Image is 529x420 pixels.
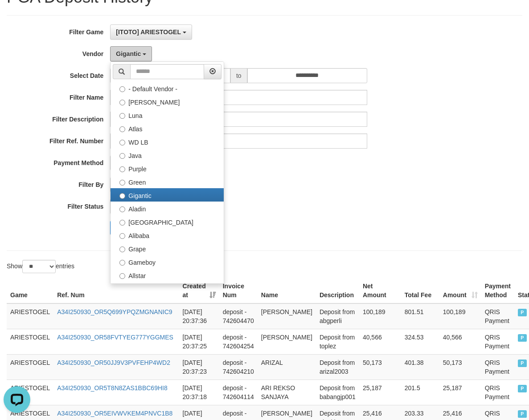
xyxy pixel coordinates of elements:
button: Open LiveChat chat widget [4,4,30,30]
td: QRIS Payment [481,303,514,329]
td: 801.51 [401,303,439,329]
input: - Default Vendor - [119,86,125,92]
th: Invoice Num [219,278,258,303]
button: [ITOTO] ARIESTOGEL [110,24,192,40]
label: - Default Vendor - [111,81,224,95]
input: Allstar [119,273,125,279]
label: Luna [111,108,224,121]
th: Payment Method [481,278,514,303]
th: Created at: activate to sort column ascending [179,278,219,303]
td: [PERSON_NAME] [258,303,316,329]
td: [DATE] 20:37:18 [179,380,219,405]
td: ARIESTOGEL [7,329,53,354]
span: PAID [518,410,527,418]
td: ARIESTOGEL [7,354,53,380]
input: [GEOGRAPHIC_DATA] [119,220,125,226]
th: Game [7,278,53,303]
th: Name [258,278,316,303]
span: PAID [518,359,527,367]
input: Atlas [119,126,125,132]
label: Aladin [111,202,224,215]
a: A34I250930_OR5Q699YPQZMGNANIC9 [57,308,172,315]
td: 401.38 [401,354,439,380]
label: Gameboy [111,255,224,268]
label: Show entries [7,260,74,273]
span: PAID [518,334,527,342]
input: Purple [119,166,125,172]
td: 324.53 [401,329,439,354]
td: Deposit from toplez [316,329,359,354]
a: A34I250930_OR5T8N8ZAS1BBC69HI8 [57,384,167,392]
input: Grape [119,246,125,252]
td: [DATE] 20:37:23 [179,354,219,380]
button: Gigantic [110,46,152,61]
span: PAID [518,309,527,316]
label: Java [111,148,224,162]
td: 50,173 [359,354,401,380]
td: Deposit from arizal2003 [316,354,359,380]
td: 40,566 [439,329,481,354]
label: Green [111,175,224,188]
td: 100,189 [439,303,481,329]
span: PAID [518,385,527,392]
input: Gameboy [119,260,125,266]
input: Gigantic [119,193,125,199]
a: A34I250930_OR5EIVWVKEM4PNVC1B8 [57,410,172,417]
td: 100,189 [359,303,401,329]
input: Green [119,180,125,186]
label: Gigantic [111,188,224,202]
td: [DATE] 20:37:36 [179,303,219,329]
td: QRIS Payment [481,380,514,405]
td: 50,173 [439,354,481,380]
label: [GEOGRAPHIC_DATA] [111,215,224,228]
td: Deposit from babangjp001 [316,380,359,405]
a: A34I250930_OR50JJ9V3PVFEHP4WD2 [57,359,170,366]
label: [PERSON_NAME] [111,95,224,108]
label: Xtr [111,282,224,295]
th: Amount: activate to sort column ascending [439,278,481,303]
td: ARIESTOGEL [7,303,53,329]
span: Gigantic [116,50,141,57]
label: Alibaba [111,228,224,242]
td: ARIZAL [258,354,316,380]
td: deposit - 742604254 [219,329,258,354]
td: [DATE] 20:37:25 [179,329,219,354]
td: ARI REKSO SANJAYA [258,380,316,405]
a: A34I250930_OR58FVTYEG777YGGMES [57,334,173,341]
td: 25,187 [359,380,401,405]
th: Description [316,278,359,303]
input: Aladin [119,206,125,212]
label: Grape [111,242,224,255]
td: QRIS Payment [481,354,514,380]
span: [ITOTO] ARIESTOGEL [116,28,180,36]
label: Purple [111,162,224,175]
span: to [230,68,247,83]
td: ARIESTOGEL [7,380,53,405]
th: Net Amount [359,278,401,303]
input: Luna [119,113,125,119]
input: WD LB [119,140,125,145]
input: [PERSON_NAME] [119,100,125,105]
td: 25,187 [439,380,481,405]
label: WD LB [111,135,224,148]
td: 201.5 [401,380,439,405]
td: deposit - 742604470 [219,303,258,329]
td: QRIS Payment [481,329,514,354]
td: [PERSON_NAME] [258,329,316,354]
td: deposit - 742604114 [219,380,258,405]
label: Atlas [111,121,224,135]
td: Deposit from abgperli [316,303,359,329]
td: deposit - 742604210 [219,354,258,380]
td: 40,566 [359,329,401,354]
input: Alibaba [119,233,125,239]
select: Showentries [22,260,56,273]
label: Allstar [111,268,224,282]
input: Java [119,153,125,159]
th: Ref. Num [53,278,179,303]
th: Total Fee [401,278,439,303]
